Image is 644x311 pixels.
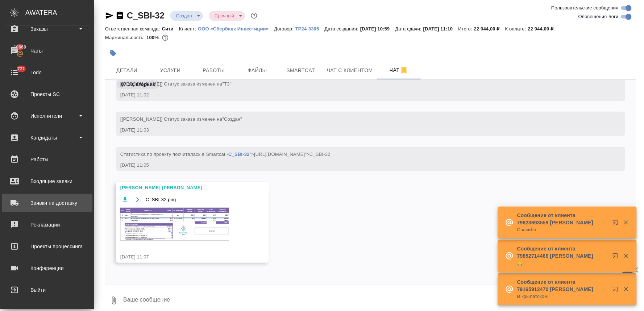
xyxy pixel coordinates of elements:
[360,26,395,32] p: [DATE] 10:59
[325,26,360,32] p: Дата создания:
[153,66,188,75] span: Услуги
[5,263,89,274] div: Конференции
[5,132,89,143] div: Кандидаты
[161,33,170,42] button: 0.00 RUB;
[517,212,608,226] p: Сообщение от клиента 79623693559 [PERSON_NAME]
[505,26,528,32] p: К оплате:
[608,249,626,266] button: Открыть в новой вкладке
[2,216,92,234] a: Рекламации
[458,26,474,32] p: Итого:
[13,65,29,72] span: 721
[5,154,89,165] div: Работы
[619,286,633,293] button: Закрыть
[120,253,244,261] div: [DATE] 11:07
[120,116,242,122] span: [[PERSON_NAME]] Статус заказа изменен на
[395,26,423,32] p: Дата сдачи:
[5,67,89,78] div: Todo
[170,11,203,21] div: Создан
[517,293,608,300] p: В крылатском
[120,91,600,99] div: [DATE] 11:02
[517,260,608,267] p: 🙏
[146,196,176,203] span: C_SBI-32.png
[5,176,89,187] div: Входящие заявки
[2,259,92,277] a: Конференции
[5,45,89,56] div: Чаты
[295,25,325,32] a: ТР24-3305
[9,43,30,51] span: 19660
[5,198,89,208] div: Заявки на доставку
[133,195,142,204] button: Открыть на драйве
[517,278,608,293] p: Сообщение от клиента 79165912470 [PERSON_NAME]
[109,66,144,75] span: Детали
[5,219,89,230] div: Рекламации
[120,195,129,204] button: Скачать
[121,81,155,88] p: 07.10, вторник
[120,162,600,169] div: [DATE] 11:05
[2,42,92,60] a: 19660Чаты
[528,26,559,32] p: 22 944,00 ₽
[551,4,619,12] span: Пользовательские сообщения
[198,26,274,32] p: ООО «Сбербанк Инвестиции»
[162,26,179,32] p: Сити
[196,66,231,75] span: Работы
[105,35,146,40] p: Маржинальность:
[2,85,92,103] a: Проекты SC
[5,111,89,121] div: Исполнители
[517,226,608,233] p: Спасибо
[120,127,600,134] div: [DATE] 11:03
[2,150,92,169] a: Работы
[423,26,458,32] p: [DATE] 11:10
[2,194,92,212] a: Заявки на доставку
[146,35,161,40] p: 100%
[174,13,194,19] button: Создан
[619,219,633,226] button: Закрыть
[120,152,331,157] span: Cтатистика по проекту посчиталась в Smartcat - ">[URL][DOMAIN_NAME]">C_SBI-32
[2,281,92,299] a: Выйти
[212,13,236,19] button: Срочный
[619,253,633,259] button: Закрыть
[5,241,89,252] div: Проекты процессинга
[25,5,94,20] div: AWATERA
[127,11,165,20] a: C_SBI-32
[578,13,619,20] span: Оповещения-логи
[274,26,295,32] p: Договор:
[608,215,626,233] button: Открыть в новой вкладке
[120,208,229,241] img: C_SBI-32.png
[5,89,89,100] div: Проекты SC
[228,152,249,157] a: C_SBI-32
[327,66,373,75] span: Чат с клиентом
[209,11,245,21] div: Создан
[105,11,114,20] button: Скопировать ссылку для ЯМессенджера
[198,25,274,32] a: ООО «Сбербанк Инвестиции»
[608,282,626,299] button: Открыть в новой вкладке
[179,26,198,32] p: Клиент:
[283,66,318,75] span: Smartcat
[105,45,121,61] button: Добавить тэг
[222,116,242,122] span: "Создан"
[474,26,505,32] p: 22 944,00 ₽
[295,26,325,32] p: ТР24-3305
[240,66,275,75] span: Файлы
[120,184,244,191] div: [PERSON_NAME] [PERSON_NAME]
[2,172,92,190] a: Входящие заявки
[2,237,92,256] a: Проекты процессинга
[105,26,162,32] p: Ответственная команда:
[517,245,608,260] p: Сообщение от клиента 79852714466 [PERSON_NAME]
[5,24,89,34] div: Заказы
[382,66,416,75] span: Чат
[5,285,89,295] div: Выйти
[2,63,92,82] a: 721Todo
[116,11,124,20] button: Скопировать ссылку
